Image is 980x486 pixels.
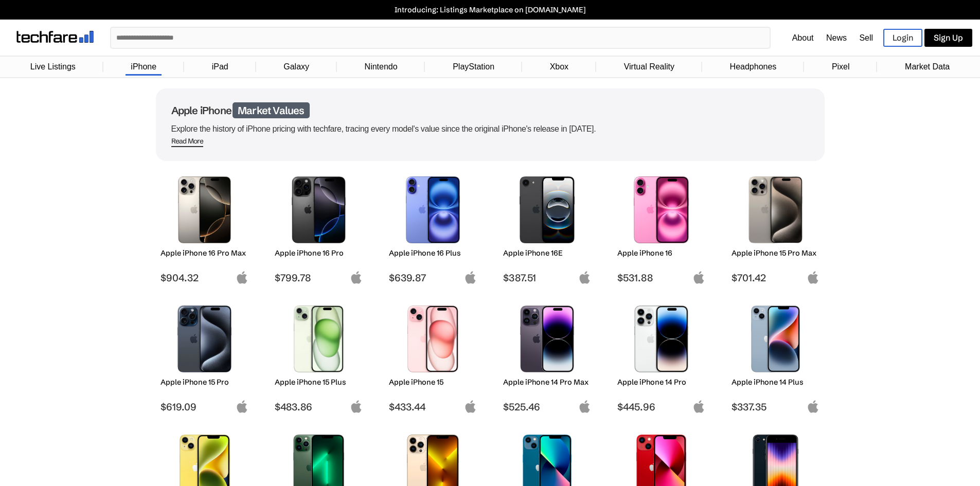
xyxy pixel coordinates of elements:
[350,271,363,284] img: apple-logo
[282,176,355,243] img: iPhone 16 Pro
[282,305,355,372] img: iPhone 15 Plus
[448,57,500,77] a: PlayStation
[732,272,819,284] span: $701.42
[156,171,254,284] a: iPhone 16 Pro Max Apple iPhone 16 Pro Max $904.32 apple-logo
[732,248,819,258] h2: Apple iPhone 15 Pro Max
[739,305,812,372] img: iPhone 14 Plus
[207,57,234,77] a: iPad
[511,176,583,243] img: iPhone 16E
[389,248,477,258] h2: Apple iPhone 16 Plus
[384,171,482,284] a: iPhone 16 Plus Apple iPhone 16 Plus $639.87 apple-logo
[900,57,955,77] a: Market Data
[503,272,591,284] span: $387.51
[275,248,363,258] h2: Apple iPhone 16 Pro
[859,33,873,42] a: Sell
[161,272,248,284] span: $904.32
[464,271,477,284] img: apple-logo
[278,57,314,77] a: Galaxy
[739,176,812,243] img: iPhone 15 Pro Max
[171,104,809,117] h1: Apple iPhone
[578,400,591,413] img: apple-logo
[792,33,814,42] a: About
[233,102,310,118] span: Market Values
[617,272,705,284] span: $531.88
[826,33,847,42] a: News
[732,401,819,413] span: $337.35
[168,305,241,372] img: iPhone 15 Pro
[270,171,368,284] a: iPhone 16 Pro Apple iPhone 16 Pro $799.78 apple-logo
[924,29,972,47] a: Sign Up
[464,400,477,413] img: apple-logo
[807,400,819,413] img: apple-logo
[270,300,368,413] a: iPhone 15 Plus Apple iPhone 15 Plus $483.86 apple-logo
[692,271,705,284] img: apple-logo
[727,171,825,284] a: iPhone 15 Pro Max Apple iPhone 15 Pro Max $701.42 apple-logo
[275,401,363,413] span: $483.86
[498,300,596,413] a: iPhone 14 Pro Max Apple iPhone 14 Pro Max $525.46 apple-logo
[350,400,363,413] img: apple-logo
[617,401,705,413] span: $445.96
[275,377,363,387] h2: Apple iPhone 15 Plus
[171,137,204,146] div: Read More
[126,57,162,77] a: iPhone
[578,271,591,284] img: apple-logo
[16,31,94,43] img: techfare logo
[389,272,477,284] span: $639.87
[545,57,574,77] a: Xbox
[883,29,922,47] a: Login
[807,271,819,284] img: apple-logo
[498,171,596,284] a: iPhone 16E Apple iPhone 16E $387.51 apple-logo
[613,171,710,284] a: iPhone 16 Apple iPhone 16 $531.88 apple-logo
[613,300,710,413] a: iPhone 14 Pro Apple iPhone 14 Pro $445.96 apple-logo
[389,377,477,387] h2: Apple iPhone 15
[168,176,241,243] img: iPhone 16 Pro Max
[511,305,583,372] img: iPhone 14 Pro Max
[360,57,403,77] a: Nintendo
[503,377,591,387] h2: Apple iPhone 14 Pro Max
[161,248,248,258] h2: Apple iPhone 16 Pro Max
[236,400,248,413] img: apple-logo
[156,300,254,413] a: iPhone 15 Pro Apple iPhone 15 Pro $619.09 apple-logo
[727,300,825,413] a: iPhone 14 Plus Apple iPhone 14 Plus $337.35 apple-logo
[725,57,782,77] a: Headphones
[5,5,975,14] a: Introducing: Listings Marketplace on [DOMAIN_NAME]
[827,57,855,77] a: Pixel
[384,300,482,413] a: iPhone 15 Apple iPhone 15 $433.44 apple-logo
[625,305,698,372] img: iPhone 14 Pro
[732,377,819,387] h2: Apple iPhone 14 Plus
[171,122,809,136] p: Explore the history of iPhone pricing with techfare, tracing every model's value since the origin...
[625,176,698,243] img: iPhone 16
[25,57,81,77] a: Live Listings
[617,248,705,258] h2: Apple iPhone 16
[619,57,680,77] a: Virtual Reality
[692,400,705,413] img: apple-logo
[171,137,204,147] span: Read More
[503,248,591,258] h2: Apple iPhone 16E
[503,401,591,413] span: $525.46
[397,305,469,372] img: iPhone 15
[397,176,469,243] img: iPhone 16 Plus
[389,401,477,413] span: $433.44
[161,377,248,387] h2: Apple iPhone 15 Pro
[236,271,248,284] img: apple-logo
[275,272,363,284] span: $799.78
[161,401,248,413] span: $619.09
[617,377,705,387] h2: Apple iPhone 14 Pro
